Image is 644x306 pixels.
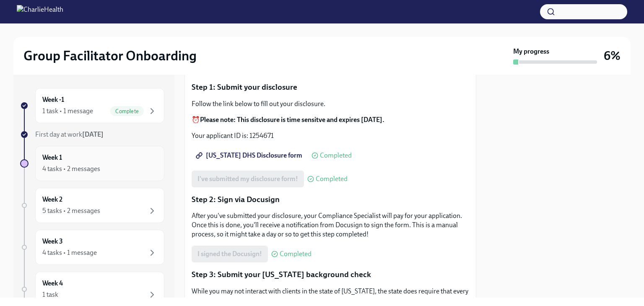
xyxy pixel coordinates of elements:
[316,176,348,182] span: Completed
[42,237,63,246] h6: Week 3
[20,230,164,265] a: Week 34 tasks • 1 message
[197,151,302,160] span: [US_STATE] DHS Disclosure form
[192,211,469,239] p: After you've submitted your disclosure, your Compliance Specialist will pay for your application....
[42,279,63,288] h6: Week 4
[20,130,164,139] a: First day at work[DATE]
[42,153,62,162] h6: Week 1
[192,131,469,140] p: Your applicant ID is: 1254671
[42,248,97,257] div: 4 tasks • 1 message
[192,147,308,164] a: [US_STATE] DHS Disclosure form
[200,116,384,124] strong: Please note: This disclosure is time sensitve and expires [DATE].
[192,82,469,93] p: Step 1: Submit your disclosure
[20,188,164,223] a: Week 25 tasks • 2 messages
[110,108,144,114] span: Complete
[42,106,93,116] div: 1 task • 1 message
[192,194,469,205] p: Step 2: Sign via Docusign
[513,47,549,56] strong: My progress
[42,206,100,215] div: 5 tasks • 2 messages
[82,130,104,138] strong: [DATE]
[192,115,469,124] p: ⏰
[42,290,58,299] div: 1 task
[280,251,312,257] span: Completed
[42,195,62,204] h6: Week 2
[192,99,469,109] p: Follow the link below to fill out your disclosure.
[192,269,469,280] p: Step 3: Submit your [US_STATE] background check
[35,130,104,138] span: First day at work
[320,152,352,159] span: Completed
[42,164,100,174] div: 4 tasks • 2 messages
[23,47,197,64] h2: Group Facilitator Onboarding
[20,88,164,123] a: Week -11 task • 1 messageComplete
[17,5,63,18] img: CharlieHealth
[20,146,164,181] a: Week 14 tasks • 2 messages
[42,95,64,104] h6: Week -1
[604,48,621,63] h3: 6%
